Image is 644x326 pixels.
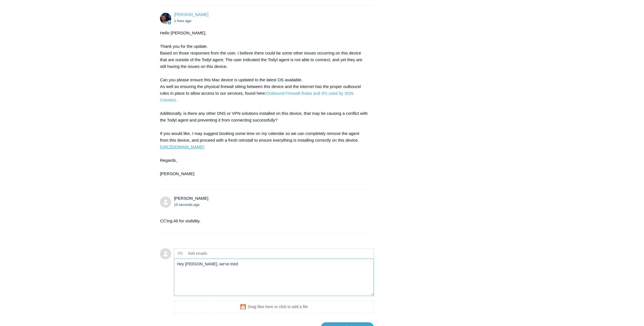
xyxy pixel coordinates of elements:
time: 08/25/2025, 10:54 [174,203,200,207]
textarea: Add your reply [174,259,374,296]
a: Outbound Firewall Rules and IPs used by SGN Connect [160,91,354,102]
input: Add emails [186,249,246,258]
p: CC'ing Ali for visibility. [160,218,368,224]
label: CC [178,249,183,258]
span: Victor Villanueva [174,196,208,201]
span: Connor Davis [174,12,208,17]
a: [URL][DOMAIN_NAME] [160,144,204,149]
a: [PERSON_NAME] [174,12,208,17]
time: 08/25/2025, 09:40 [174,19,191,23]
div: Hello [PERSON_NAME], Thank you for the update. Based on those responses from the user, I believe ... [160,30,368,184]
